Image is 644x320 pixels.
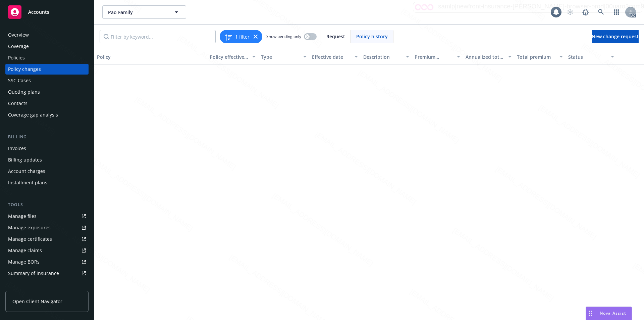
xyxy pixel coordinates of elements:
[8,98,28,109] div: Contacts
[8,257,40,267] div: Manage BORs
[5,134,89,140] div: Billing
[108,9,166,16] span: Pao Family
[8,87,40,97] div: Quoting plans
[594,5,608,19] a: Search
[361,49,412,65] button: Description
[5,268,89,279] a: Summary of insurance
[568,53,607,60] div: Status
[563,5,577,19] a: Start snowing
[8,234,52,244] div: Manage certificates
[207,49,258,65] button: Policy effective dates
[5,30,89,40] a: Overview
[261,53,300,60] div: Type
[363,53,402,60] div: Description
[5,245,89,256] a: Manage claims
[356,33,388,40] span: Policy history
[412,49,463,65] button: Premium change
[97,53,204,60] div: Policy
[592,33,639,40] span: New change request
[466,53,504,60] div: Annualized total premium change
[566,49,617,65] button: Status
[258,49,310,65] button: Type
[463,49,514,65] button: Annualized total premium change
[309,49,361,65] button: Effective date
[5,3,89,21] a: Accounts
[600,310,626,316] span: Nova Assist
[517,53,555,60] div: Total premium
[5,166,89,177] a: Account charges
[12,298,62,305] span: Open Client Navigator
[5,201,89,208] div: Tools
[8,109,58,120] div: Coverage gap analysis
[8,143,26,154] div: Invoices
[8,30,29,40] div: Overview
[5,41,89,52] a: Coverage
[5,177,89,188] a: Installment plans
[5,154,89,165] a: Billing updates
[210,53,248,60] div: Policy effective dates
[8,211,37,222] div: Manage files
[8,154,42,165] div: Billing updates
[514,49,566,65] button: Total premium
[312,53,351,60] div: Effective date
[415,53,453,60] div: Premium change
[5,98,89,109] a: Contacts
[8,166,45,177] div: Account charges
[8,75,31,86] div: SSC Cases
[8,177,47,188] div: Installment plans
[586,307,594,320] div: Drag to move
[8,64,41,75] div: Policy changes
[8,245,42,256] div: Manage claims
[610,5,623,19] a: Switch app
[8,52,25,63] div: Policies
[28,9,49,15] span: Accounts
[586,307,632,320] button: Nova Assist
[326,33,345,40] span: Request
[592,30,639,43] a: New change request
[8,222,51,233] div: Manage exposures
[94,49,207,65] button: Policy
[102,5,186,19] button: Pao Family
[100,30,216,43] input: Filter by keyword...
[5,257,89,267] a: Manage BORs
[5,211,89,222] a: Manage files
[5,234,89,244] a: Manage certificates
[235,33,250,40] span: 1 filter
[5,52,89,63] a: Policies
[5,87,89,97] a: Quoting plans
[579,5,592,19] a: Report a Bug
[5,143,89,154] a: Invoices
[8,41,29,52] div: Coverage
[5,64,89,75] a: Policy changes
[5,75,89,86] a: SSC Cases
[5,109,89,120] a: Coverage gap analysis
[266,34,301,39] span: Show pending only
[5,222,89,233] a: Manage exposures
[8,268,59,279] div: Summary of insurance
